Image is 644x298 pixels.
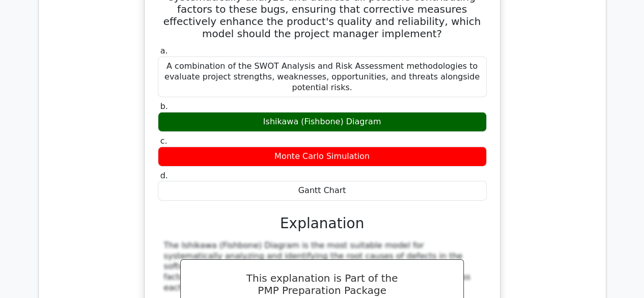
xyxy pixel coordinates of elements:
[160,136,167,146] span: c.
[158,147,487,167] div: Monte Carlo Simulation
[160,101,168,111] span: b.
[160,171,168,180] span: d.
[158,57,487,97] div: A combination of the SWOT Analysis and Risk Assessment methodologies to evaluate project strength...
[164,215,481,232] h3: Explanation
[160,46,168,56] span: a.
[158,112,487,132] div: Ishikawa (Fishbone) Diagram
[158,181,487,201] div: Gantt Chart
